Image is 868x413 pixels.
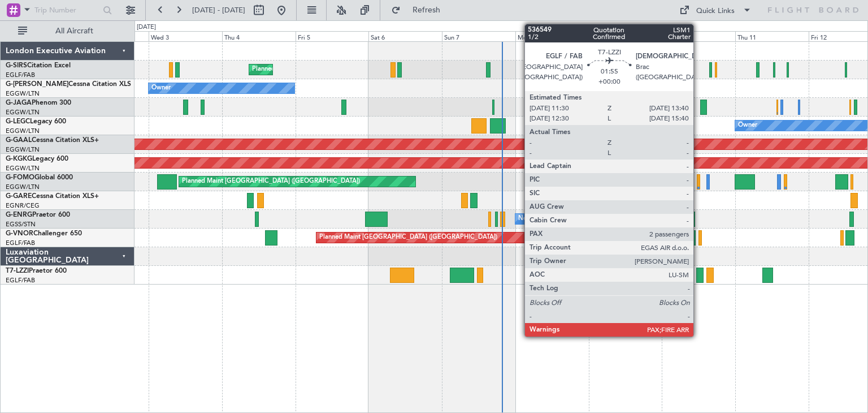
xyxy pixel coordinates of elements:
[6,268,67,274] a: T7-LZZIPraetor 600
[6,174,73,181] a: G-FOMOGlobal 6000
[6,81,131,88] a: G-[PERSON_NAME]Cessna Citation XLS
[6,193,99,200] a: G-GARECessna Citation XLS+
[6,201,40,210] a: EGNR/CEG
[6,156,32,162] span: G-KGKG
[296,31,369,41] div: Fri 5
[386,1,454,19] button: Refresh
[6,276,35,285] a: EGLF/FAB
[252,61,430,78] div: Planned Maint [GEOGRAPHIC_DATA] ([GEOGRAPHIC_DATA])
[6,100,71,106] a: G-JAGAPhenom 300
[6,137,99,144] a: G-GAALCessna Citation XLS+
[6,193,32,200] span: G-GARE
[403,6,450,14] span: Refresh
[29,27,119,35] span: All Aircraft
[735,31,809,41] div: Thu 11
[6,89,40,98] a: EGGW/LTN
[6,62,71,69] a: G-SIRSCitation Excel
[6,230,82,237] a: G-VNORChallenger 650
[319,229,497,246] div: Planned Maint [GEOGRAPHIC_DATA] ([GEOGRAPHIC_DATA])
[12,22,123,40] button: All Aircraft
[6,164,40,173] a: EGGW/LTN
[151,80,171,97] div: Owner
[137,23,156,32] div: [DATE]
[6,71,35,79] a: EGLF/FAB
[6,156,68,162] a: G-KGKGLegacy 600
[222,31,296,41] div: Thu 4
[6,62,27,69] span: G-SIRS
[6,118,66,125] a: G-LEGCLegacy 600
[738,117,757,134] div: Owner
[6,183,40,191] a: EGGW/LTN
[6,108,40,117] a: EGGW/LTN
[6,212,32,218] span: G-ENRG
[34,2,99,19] input: Trip Number
[6,230,33,237] span: G-VNOR
[589,31,662,41] div: Tue 9
[515,31,589,41] div: Mon 8
[6,100,32,106] span: G-JAGA
[6,220,36,229] a: EGSS/STN
[6,174,34,181] span: G-FOMO
[182,173,360,190] div: Planned Maint [GEOGRAPHIC_DATA] ([GEOGRAPHIC_DATA])
[518,210,544,227] div: No Crew
[442,31,515,41] div: Sun 7
[192,5,245,15] span: [DATE] - [DATE]
[6,81,68,88] span: G-[PERSON_NAME]
[6,137,32,144] span: G-GAAL
[662,31,735,41] div: Wed 10
[6,118,30,125] span: G-LEGC
[696,6,735,17] div: Quick Links
[6,239,35,247] a: EGLF/FAB
[6,127,40,135] a: EGGW/LTN
[368,31,442,41] div: Sat 6
[6,212,70,218] a: G-ENRGPraetor 600
[613,266,632,283] div: Owner
[674,1,757,19] button: Quick Links
[6,145,40,154] a: EGGW/LTN
[6,268,29,274] span: T7-LZZI
[149,31,222,41] div: Wed 3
